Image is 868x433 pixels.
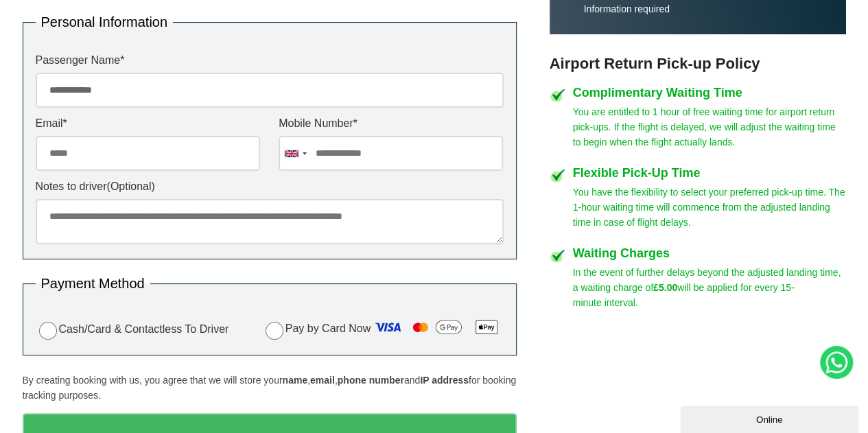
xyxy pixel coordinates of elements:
label: Pay by Card Now [262,316,504,342]
label: Cash/Card & Contactless To Driver [36,320,229,340]
label: Notes to driver [36,181,504,192]
iframe: chat widget [680,403,861,433]
span: (Optional) [107,180,155,192]
p: You are entitled to 1 hour of free waiting time for airport return pick-ups. If the flight is del... [573,104,846,150]
div: United Kingdom: +44 [279,137,311,170]
strong: email [310,375,335,386]
label: Passenger Name [36,55,504,66]
p: By creating booking with us, you agree that we will store your , , and for booking tracking purpo... [23,373,517,403]
legend: Personal Information [36,15,174,29]
label: Mobile Number [279,118,503,129]
strong: phone number [338,375,404,386]
p: Information required [584,3,832,15]
input: Cash/Card & Contactless To Driver [39,322,57,340]
input: Pay by Card Now [266,322,283,340]
h4: Waiting Charges [573,247,846,259]
legend: Payment Method [36,277,150,290]
strong: IP address [420,375,469,386]
h4: Complimentary Waiting Time [573,86,846,99]
p: In the event of further delays beyond the adjusted landing time, a waiting charge of will be appl... [573,265,846,310]
h3: Airport Return Pick-up Policy [550,55,846,73]
p: You have the flexibility to select your preferred pick-up time. The 1-hour waiting time will comm... [573,185,846,230]
strong: £5.00 [653,282,677,293]
h4: Flexible Pick-Up Time [573,167,846,179]
strong: name [282,375,307,386]
label: Email [36,118,260,129]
